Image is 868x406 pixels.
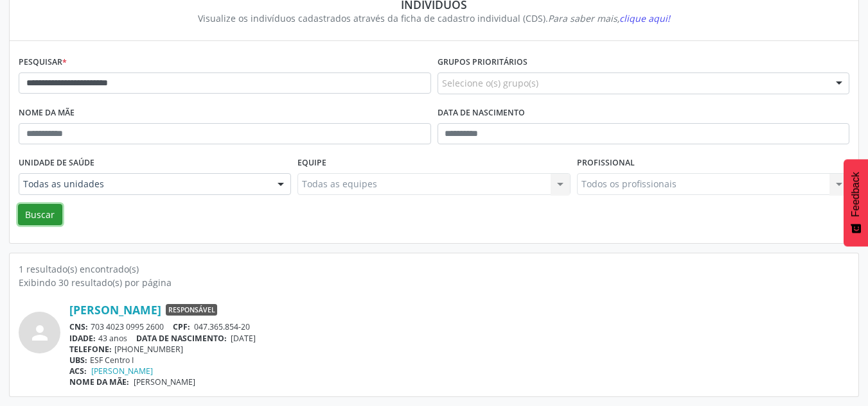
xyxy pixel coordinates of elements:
span: Todas as unidades [23,178,265,190]
span: NOME DA MÃE: [69,376,129,387]
button: Buscar [18,204,62,226]
label: Equipe [297,153,326,173]
label: Profissional [577,153,635,173]
i: Para saber mais, [548,12,670,24]
div: 703 4023 0995 2600 [69,321,849,332]
a: [PERSON_NAME] [91,366,153,376]
label: Pesquisar [19,53,67,72]
div: 43 anos [69,333,849,344]
i: person [28,321,51,344]
div: Exibindo 30 resultado(s) por página [19,276,849,289]
span: CNS: [69,321,88,332]
div: 1 resultado(s) encontrado(s) [19,262,849,276]
span: 047.365.854-20 [194,321,250,332]
span: [DATE] [231,333,256,344]
div: [PHONE_NUMBER] [69,344,849,355]
a: [PERSON_NAME] [69,303,161,317]
span: TELEFONE: [69,344,112,355]
span: [PERSON_NAME] [134,376,195,387]
div: ESF Centro I [69,355,849,366]
span: Selecione o(s) grupo(s) [442,76,538,90]
span: UBS: [69,355,87,366]
span: Responsável [166,304,217,316]
button: Feedback - Mostrar pesquisa [844,159,868,246]
span: DATA DE NASCIMENTO: [136,333,227,344]
label: Grupos prioritários [438,53,527,72]
label: Data de nascimento [438,103,525,123]
span: Feedback [850,172,862,217]
span: CPF: [173,321,190,332]
label: Nome da mãe [19,103,75,123]
span: ACS: [69,366,87,376]
span: clique aqui! [619,12,670,24]
label: Unidade de saúde [19,153,94,173]
span: IDADE: [69,333,96,344]
div: Visualize os indivíduos cadastrados através da ficha de cadastro individual (CDS). [28,12,840,25]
